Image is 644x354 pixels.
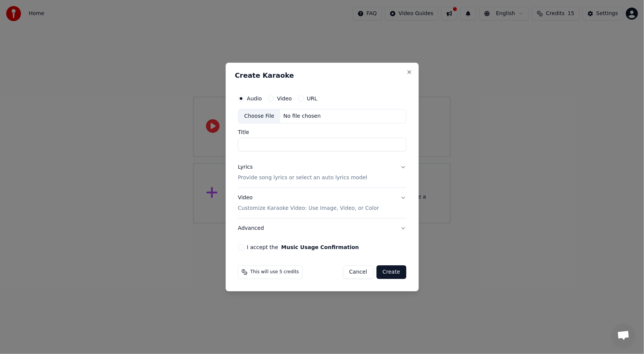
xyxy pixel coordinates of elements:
button: I accept the [281,245,359,250]
div: Choose File [238,109,281,123]
span: This will use 5 credits [251,269,299,275]
label: I accept the [247,245,359,250]
button: VideoCustomize Karaoke Video: Use Image, Video, or Color [238,188,406,218]
label: Title [238,129,406,135]
div: Video [238,194,379,212]
button: Create [377,265,406,279]
h2: Create Karaoke [235,72,409,79]
p: Provide song lyrics or select an auto lyrics model [238,174,367,182]
button: Advanced [238,219,406,238]
label: URL [307,96,318,101]
div: No file chosen [280,112,324,120]
p: Customize Karaoke Video: Use Image, Video, or Color [238,205,379,212]
div: Lyrics [238,163,253,171]
button: Cancel [343,265,373,279]
button: LyricsProvide song lyrics or select an auto lyrics model [238,157,406,188]
label: Video [277,96,292,101]
label: Audio [247,96,262,101]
